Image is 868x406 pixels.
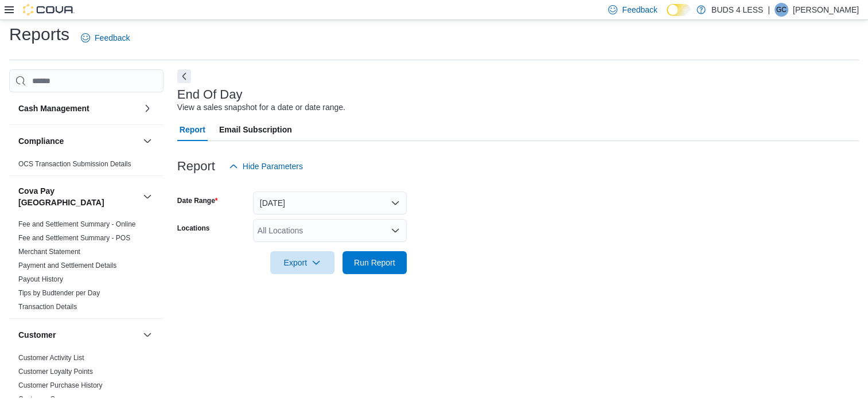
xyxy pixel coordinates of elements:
[768,3,770,17] p: |
[180,118,205,141] span: Report
[391,226,400,235] button: Open list of options
[177,159,215,173] h3: Report
[18,329,56,341] h3: Customer
[18,159,131,169] span: OCS Transaction Submission Details
[18,368,93,376] a: Customer Loyalty Points
[141,190,154,204] button: Cova Pay [GEOGRAPHIC_DATA]
[9,157,164,175] div: Compliance
[18,353,84,362] span: Customer Activity List
[18,395,71,404] span: Customer Queue
[224,155,308,178] button: Hide Parameters
[76,26,134,49] a: Feedback
[18,160,131,168] a: OCS Transaction Submission Details
[18,302,77,311] span: Transaction Details
[18,329,138,341] button: Customer
[18,381,103,390] span: Customer Purchase History
[9,23,69,46] h1: Reports
[342,251,407,274] button: Run Report
[177,224,210,233] label: Locations
[18,247,80,256] span: Merchant Statement
[270,251,334,274] button: Export
[18,289,100,297] a: Tips by Budtender per Day
[95,32,130,44] span: Feedback
[9,217,164,318] div: Cova Pay [GEOGRAPHIC_DATA]
[18,275,63,284] span: Payout History
[177,69,191,83] button: Next
[18,354,84,362] a: Customer Activity List
[18,185,138,208] button: Cova Pay [GEOGRAPHIC_DATA]
[177,101,345,114] div: View a sales snapshot for a date or date range.
[141,134,154,148] button: Compliance
[18,248,80,256] a: Merchant Statement
[177,88,243,101] h3: End Of Day
[18,303,77,311] a: Transaction Details
[711,3,763,17] p: BUDS 4 LESS
[622,4,657,15] span: Feedback
[774,3,788,17] div: Gavin Crump
[776,3,787,17] span: GC
[141,101,154,115] button: Cash Management
[177,196,218,205] label: Date Range
[18,381,103,389] a: Customer Purchase History
[18,103,89,114] h3: Cash Management
[141,328,154,342] button: Customer
[18,367,93,376] span: Customer Loyalty Points
[23,4,75,15] img: Cova
[18,233,130,243] span: Fee and Settlement Summary - POS
[18,220,136,229] span: Fee and Settlement Summary - Online
[667,4,691,16] input: Dark Mode
[18,275,63,283] a: Payout History
[18,234,130,242] a: Fee and Settlement Summary - POS
[277,251,328,274] span: Export
[354,257,395,268] span: Run Report
[18,220,136,228] a: Fee and Settlement Summary - Online
[18,261,116,270] a: Payment and Settlement Details
[793,3,859,17] p: [PERSON_NAME]
[18,395,71,403] a: Customer Queue
[18,103,138,114] button: Cash Management
[243,161,303,172] span: Hide Parameters
[18,288,100,298] span: Tips by Budtender per Day
[18,135,64,147] h3: Compliance
[253,192,407,214] button: [DATE]
[18,261,116,270] span: Payment and Settlement Details
[219,118,292,141] span: Email Subscription
[18,135,138,147] button: Compliance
